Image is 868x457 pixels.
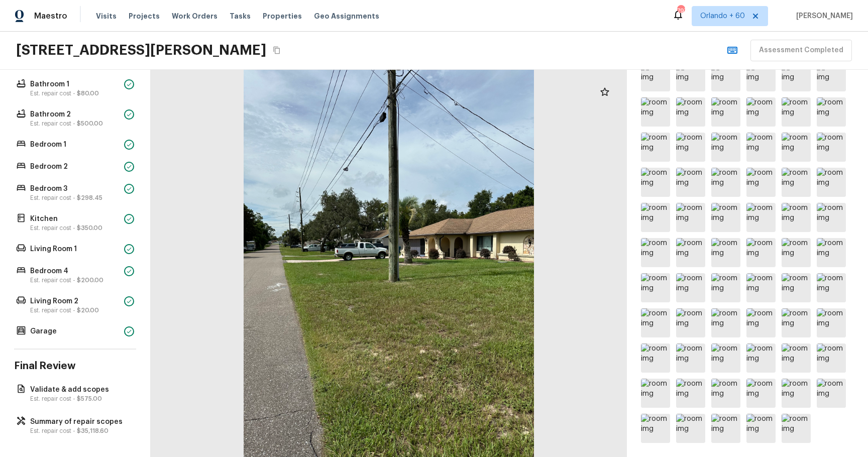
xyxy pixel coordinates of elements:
p: Living Room 1 [30,244,120,254]
img: room img [676,238,705,267]
span: Projects [129,11,160,21]
span: $20.00 [77,307,99,313]
img: room img [817,273,846,302]
span: $35,118.60 [77,428,108,434]
img: room img [817,238,846,267]
img: room img [746,203,776,232]
img: room img [782,414,811,443]
img: room img [641,238,670,267]
span: [PERSON_NAME] [792,11,853,21]
h2: [STREET_ADDRESS][PERSON_NAME] [16,41,266,59]
img: room img [641,273,670,302]
img: room img [676,62,705,91]
img: room img [641,62,670,91]
img: room img [711,308,740,337]
span: Geo Assignments [314,11,379,21]
p: Est. repair cost - [30,306,120,314]
p: Est. repair cost - [30,224,120,232]
img: room img [817,308,846,337]
img: room img [782,97,811,127]
img: room img [746,379,776,408]
img: room img [782,308,811,337]
h4: Final Review [14,360,136,373]
img: room img [746,97,776,127]
img: room img [782,238,811,267]
img: room img [711,273,740,302]
img: room img [711,133,740,162]
img: room img [746,62,776,91]
img: room img [641,168,670,197]
img: room img [782,379,811,408]
span: Properties [263,11,302,21]
img: room img [641,379,670,408]
img: room img [782,344,811,373]
img: room img [817,379,846,408]
span: Orlando + 60 [700,11,745,21]
img: room img [782,203,811,232]
img: room img [676,344,705,373]
img: room img [641,97,670,127]
p: Bathroom 1 [30,79,120,89]
img: room img [711,203,740,232]
img: room img [711,344,740,373]
img: room img [817,133,846,162]
p: Bathroom 2 [30,109,120,120]
img: room img [782,168,811,197]
img: room img [746,273,776,302]
img: room img [676,379,705,408]
img: room img [676,203,705,232]
img: room img [817,203,846,232]
img: room img [711,238,740,267]
p: Est. repair cost - [30,89,120,97]
img: room img [782,133,811,162]
img: room img [746,308,776,337]
div: 797 [677,6,684,16]
span: $298.45 [77,195,102,201]
p: Bedroom 4 [30,266,120,276]
span: Work Orders [172,11,218,21]
img: room img [641,344,670,373]
img: room img [782,62,811,91]
img: room img [641,414,670,443]
p: Est. repair cost - [30,427,130,435]
img: room img [676,168,705,197]
p: Est. repair cost - [30,395,130,403]
button: Copy Address [270,44,283,57]
p: Living Room 2 [30,296,120,306]
img: room img [817,168,846,197]
p: Kitchen [30,214,120,224]
img: room img [641,308,670,337]
img: room img [711,62,740,91]
span: Maestro [34,11,67,21]
img: room img [711,97,740,127]
img: room img [746,344,776,373]
img: room img [746,414,776,443]
img: room img [641,203,670,232]
p: Est. repair cost - [30,194,120,202]
img: room img [817,62,846,91]
span: $80.00 [77,90,99,96]
p: Bedroom 2 [30,162,120,172]
img: room img [711,379,740,408]
p: Summary of repair scopes [30,417,130,427]
img: room img [676,133,705,162]
p: Est. repair cost - [30,276,120,284]
span: Visits [96,11,117,21]
img: room img [746,238,776,267]
img: room img [676,97,705,127]
img: room img [817,344,846,373]
img: room img [782,273,811,302]
p: Est. repair cost - [30,120,120,128]
img: room img [746,133,776,162]
span: $350.00 [77,225,102,231]
p: Garage [30,326,120,336]
p: Bedroom 3 [30,184,120,194]
span: $500.00 [77,121,103,127]
img: room img [746,168,776,197]
img: room img [817,97,846,127]
img: room img [711,168,740,197]
img: room img [676,308,705,337]
span: Tasks [230,13,251,20]
img: room img [711,414,740,443]
img: room img [641,133,670,162]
